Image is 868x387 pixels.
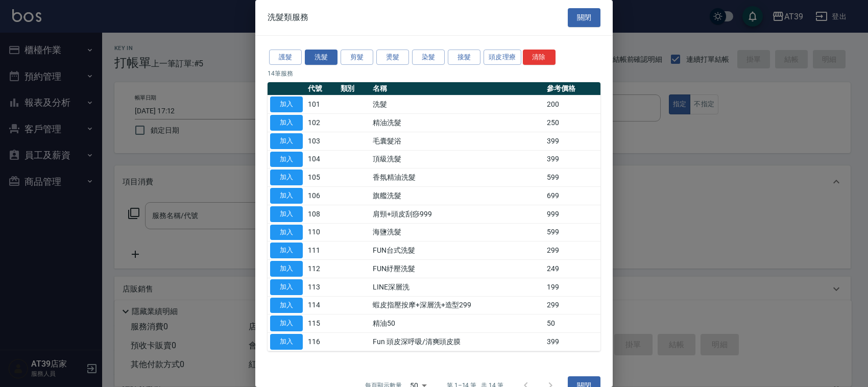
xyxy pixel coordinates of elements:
[305,241,338,260] td: 111
[370,82,544,95] th: 名稱
[370,205,544,223] td: 肩頸+頭皮刮痧999
[544,95,600,114] td: 200
[270,334,303,350] button: 加入
[305,333,338,351] td: 116
[270,206,303,222] button: 加入
[568,8,600,27] button: 關閉
[305,260,338,278] td: 112
[544,315,600,333] td: 50
[544,296,600,315] td: 299
[544,223,600,241] td: 599
[270,170,303,185] button: 加入
[370,278,544,296] td: LINE深層洗
[305,223,338,241] td: 110
[268,69,600,78] p: 14 筆服務
[544,260,600,278] td: 249
[544,82,600,95] th: 參考價格
[338,82,371,95] th: 類別
[270,152,303,167] button: 加入
[270,115,303,131] button: 加入
[544,241,600,260] td: 299
[305,114,338,132] td: 102
[544,205,600,223] td: 999
[305,205,338,223] td: 108
[270,96,303,112] button: 加入
[544,168,600,187] td: 599
[544,114,600,132] td: 250
[544,132,600,150] td: 399
[370,333,544,351] td: Fun 頭皮深呼吸/清爽頭皮膜
[270,243,303,258] button: 加入
[370,296,544,315] td: 蝦皮指壓按摩+深層洗+造型299
[370,168,544,187] td: 香氛精油洗髮
[484,50,521,65] button: 頭皮理療
[270,298,303,313] button: 加入
[270,316,303,331] button: 加入
[305,150,338,168] td: 104
[341,50,373,65] button: 剪髮
[305,50,337,65] button: 洗髮
[544,278,600,296] td: 199
[270,133,303,149] button: 加入
[305,95,338,114] td: 101
[370,150,544,168] td: 頂級洗髮
[305,168,338,187] td: 105
[305,315,338,333] td: 115
[412,50,445,65] button: 染髮
[305,296,338,315] td: 114
[268,12,308,22] span: 洗髮類服務
[370,223,544,241] td: 海鹽洗髮
[523,50,556,65] button: 清除
[370,187,544,205] td: 旗艦洗髮
[370,260,544,278] td: FUN紓壓洗髮
[270,261,303,277] button: 加入
[269,50,302,65] button: 護髮
[370,132,544,150] td: 毛囊髮浴
[305,82,338,95] th: 代號
[270,188,303,204] button: 加入
[305,187,338,205] td: 106
[544,187,600,205] td: 699
[270,225,303,240] button: 加入
[544,333,600,351] td: 399
[370,114,544,132] td: 精油洗髮
[305,278,338,296] td: 113
[376,50,409,65] button: 燙髮
[448,50,480,65] button: 接髮
[370,241,544,260] td: FUN台式洗髮
[544,150,600,168] td: 399
[370,315,544,333] td: 精油50
[305,132,338,150] td: 103
[370,95,544,114] td: 洗髮
[270,279,303,295] button: 加入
